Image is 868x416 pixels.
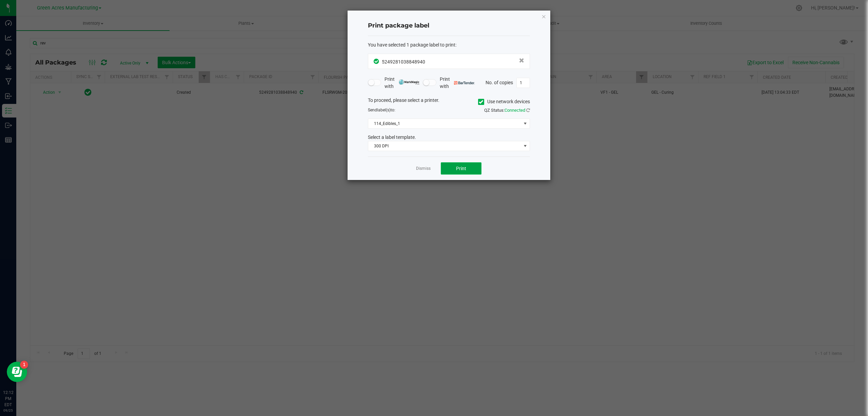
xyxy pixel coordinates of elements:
span: QZ Status: [484,108,530,113]
span: In Sync [374,58,380,65]
span: Connected [505,108,525,113]
span: 300 DPI [368,141,521,151]
iframe: Resource center [7,362,27,382]
img: mark_magic_cybra.png [399,79,419,85]
span: Print [456,166,466,171]
a: Dismiss [416,166,431,171]
div: Select a label template. [363,134,535,141]
span: Send to: [368,108,395,112]
img: bartender.png [454,81,475,85]
h4: Print package label [368,21,530,30]
label: Use network devices [478,98,530,105]
div: To proceed, please select a printer. [363,97,535,107]
div: : [368,41,530,49]
iframe: Resource center unread badge [20,361,28,369]
span: 114_Edibles_1 [368,119,521,128]
button: Print [441,162,481,175]
span: Print with [440,76,475,90]
span: You have selected 1 package label to print [368,42,455,48]
span: No. of copies [486,79,513,85]
span: 5249281038848940 [382,59,425,65]
span: label(s) [377,108,391,112]
span: Print with [384,76,419,90]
